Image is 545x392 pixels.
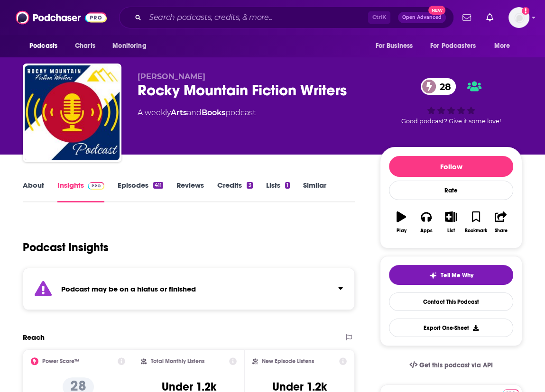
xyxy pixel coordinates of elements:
[119,7,454,28] div: Search podcasts, credits, & more...
[488,37,522,55] button: open menu
[138,107,256,119] div: A weekly podcast
[494,228,507,234] div: Share
[508,7,529,28] img: User Profile
[369,37,425,55] button: open menu
[429,272,437,279] img: tell me why sparkle
[61,284,196,293] strong: Podcast may be on a hiatus or finished
[428,6,445,15] span: New
[389,292,513,311] a: Contact This Podcast
[106,37,158,55] button: open menu
[401,118,501,125] span: Good podcast? Give it some love!
[23,333,45,342] h2: Reach
[494,39,510,53] span: More
[402,15,442,20] span: Open Advanced
[23,240,109,255] h1: Podcast Insights
[508,7,529,28] button: Show profile menu
[75,39,95,53] span: Charts
[398,12,446,23] button: Open AdvancedNew
[217,181,252,202] a: Credits3
[247,182,252,189] div: 3
[176,181,204,202] a: Reviews
[389,156,513,177] button: Follow
[266,181,290,202] a: Lists1
[171,108,187,117] a: Arts
[402,354,500,377] a: Get this podcast via API
[389,181,513,200] div: Rate
[397,228,406,234] div: Play
[463,205,488,239] button: Bookmark
[303,181,326,202] a: Similar
[368,11,390,24] span: Ctrl K
[150,358,204,365] h2: Total Monthly Listens
[459,9,475,26] a: Show notifications dropdown
[389,319,513,337] button: Export One-Sheet
[421,78,456,95] a: 28
[389,205,414,239] button: Play
[508,7,529,28] span: Logged in as smeizlik
[187,108,202,117] span: and
[489,205,513,239] button: Share
[57,181,104,202] a: InsightsPodchaser Pro
[153,182,163,189] div: 411
[25,65,120,160] img: Rocky Mountain Fiction Writers
[112,39,146,53] span: Monitoring
[285,182,290,189] div: 1
[262,358,314,365] h2: New Episode Listens
[424,37,490,55] button: open menu
[430,78,456,95] span: 28
[414,205,438,239] button: Apps
[23,37,70,55] button: open menu
[69,37,101,55] a: Charts
[447,228,455,234] div: List
[465,228,487,234] div: Bookmark
[118,181,163,202] a: Episodes411
[522,7,529,15] svg: Add a profile image
[439,205,463,239] button: List
[441,272,473,279] span: Tell Me Why
[145,10,368,25] input: Search podcasts, credits, & more...
[16,9,107,27] img: Podchaser - Follow, Share and Rate Podcasts
[389,265,513,285] button: tell me why sparkleTell Me Why
[482,9,497,26] a: Show notifications dropdown
[23,268,355,310] section: Click to expand status details
[88,182,104,190] img: Podchaser Pro
[430,39,476,53] span: For Podcasters
[29,39,57,53] span: Podcasts
[138,72,205,81] span: [PERSON_NAME]
[42,358,79,365] h2: Power Score™
[380,72,522,131] div: 28Good podcast? Give it some love!
[23,181,44,202] a: About
[420,228,433,234] div: Apps
[375,39,413,53] span: For Business
[202,108,225,117] a: Books
[419,361,493,369] span: Get this podcast via API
